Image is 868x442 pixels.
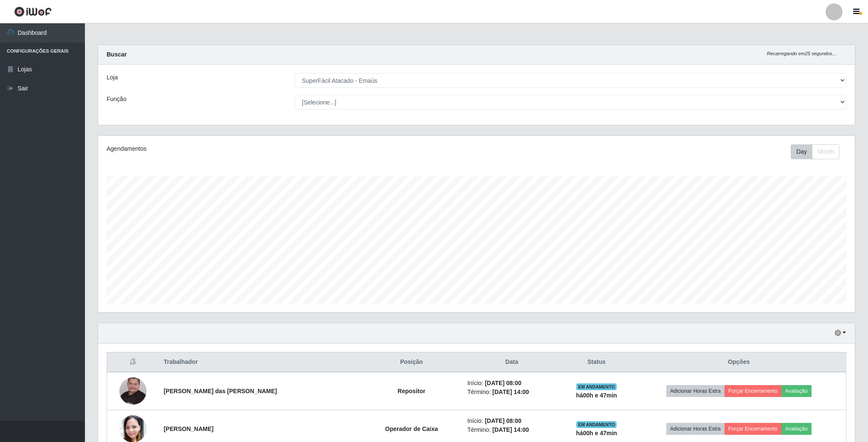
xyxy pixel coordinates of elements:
[158,352,361,372] th: Trabalhador
[485,380,521,386] time: [DATE] 08:00
[467,425,556,434] li: Término:
[107,95,127,104] label: Função
[107,73,118,82] label: Loja
[107,144,407,153] div: Agendamentos
[361,352,462,372] th: Posição
[724,385,781,397] button: Forçar Encerramento
[561,352,632,372] th: Status
[812,144,840,159] button: Month
[163,425,213,432] strong: [PERSON_NAME]
[791,144,846,159] div: Toolbar with button groups
[485,417,521,424] time: [DATE] 08:00
[791,144,812,159] button: Day
[666,423,724,435] button: Adicionar Horas Extra
[163,388,277,394] strong: [PERSON_NAME] das [PERSON_NAME]
[397,388,425,394] strong: Repositor
[576,383,617,390] span: EM ANDAMENTO
[107,51,127,58] strong: Buscar
[576,421,617,428] span: EM ANDAMENTO
[467,379,556,388] li: Início:
[724,423,781,435] button: Forçar Encerramento
[467,417,556,425] li: Início:
[462,352,561,372] th: Data
[14,6,52,17] img: CoreUI Logo
[666,385,724,397] button: Adicionar Horas Extra
[632,352,846,372] th: Opções
[467,388,556,397] li: Término:
[493,426,529,433] time: [DATE] 14:00
[576,430,617,436] strong: há 00 h e 47 min
[576,392,617,399] strong: há 00 h e 47 min
[119,361,147,421] img: 1725629352832.jpeg
[385,425,438,432] strong: Operador de Caixa
[781,385,812,397] button: Avaliação
[493,389,529,395] time: [DATE] 14:00
[781,423,812,435] button: Avaliação
[791,144,840,159] div: First group
[767,51,836,56] i: Recarregando em 25 segundos...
